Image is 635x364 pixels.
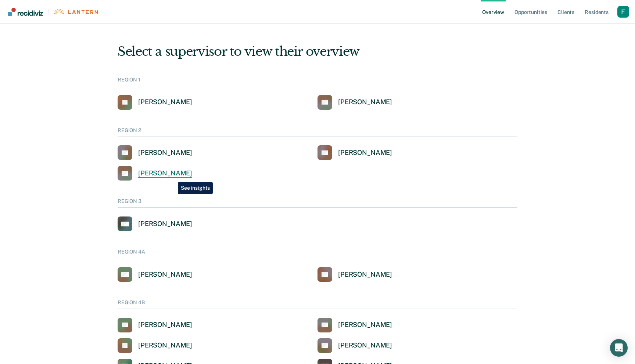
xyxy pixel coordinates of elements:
[138,149,192,157] div: [PERSON_NAME]
[138,220,192,228] div: [PERSON_NAME]
[118,77,517,86] div: REGION 1
[118,166,192,181] a: [PERSON_NAME]
[317,95,392,110] a: [PERSON_NAME]
[118,44,517,59] div: Select a supervisor to view their overview
[138,341,192,350] div: [PERSON_NAME]
[8,8,43,16] img: Recidiviz
[617,6,629,18] button: Profile dropdown button
[138,270,192,279] div: [PERSON_NAME]
[43,8,53,15] span: |
[338,149,392,157] div: [PERSON_NAME]
[317,338,392,353] a: [PERSON_NAME]
[317,318,392,332] a: [PERSON_NAME]
[338,321,392,329] div: [PERSON_NAME]
[138,169,192,178] div: [PERSON_NAME]
[118,249,517,258] div: REGION 4A
[317,267,392,282] a: [PERSON_NAME]
[118,299,517,309] div: REGION 4B
[317,145,392,160] a: [PERSON_NAME]
[138,321,192,329] div: [PERSON_NAME]
[118,318,192,332] a: [PERSON_NAME]
[53,9,98,14] img: Lantern
[118,145,192,160] a: [PERSON_NAME]
[138,98,192,106] div: [PERSON_NAME]
[118,267,192,282] a: [PERSON_NAME]
[118,216,192,231] a: [PERSON_NAME]
[338,270,392,279] div: [PERSON_NAME]
[338,341,392,350] div: [PERSON_NAME]
[118,95,192,110] a: [PERSON_NAME]
[118,338,192,353] a: [PERSON_NAME]
[118,198,517,208] div: REGION 3
[118,127,517,137] div: REGION 2
[338,98,392,106] div: [PERSON_NAME]
[610,339,628,357] div: Open Intercom Messenger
